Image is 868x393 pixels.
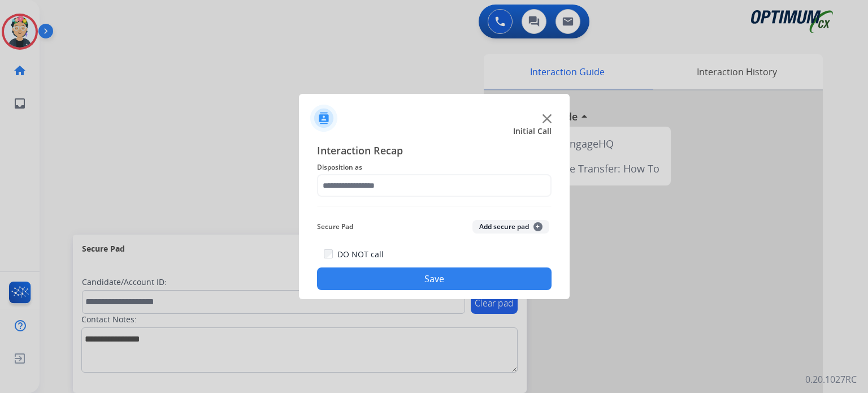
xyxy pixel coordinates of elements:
img: contactIcon [310,105,337,132]
span: + [533,222,542,231]
label: DO NOT call [337,249,384,260]
span: Initial Call [513,126,552,137]
button: Save [317,267,552,290]
p: 0.20.1027RC [805,373,857,386]
button: Add secure pad+ [472,220,549,234]
span: Interaction Recap [317,142,552,161]
span: Secure Pad [317,220,353,234]
span: Disposition as [317,161,552,174]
